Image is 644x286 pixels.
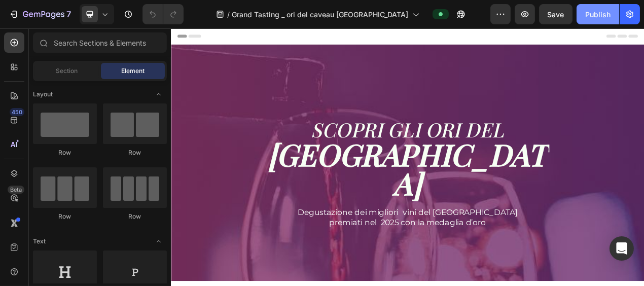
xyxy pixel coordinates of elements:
[33,148,97,157] div: Row
[103,148,167,157] div: Row
[610,236,634,261] div: Open Intercom Messenger
[142,4,184,24] div: Undo/Redo
[181,113,428,147] i: SCOPRI GLI ORI DEL
[125,136,484,224] strong: [GEOGRAPHIC_DATA]
[4,4,76,24] button: 7
[66,8,71,20] p: 7
[151,233,167,249] span: Toggle open
[585,9,611,20] div: Publish
[33,212,97,221] div: Row
[227,9,230,20] span: /
[103,212,167,221] div: Row
[33,32,167,53] input: Search Sections & Elements
[203,243,405,256] span: premiati nel 2025 con la medaglia d’oro
[56,66,78,76] span: Section
[577,4,619,24] button: Publish
[121,66,145,76] span: Element
[232,9,408,20] span: Grand Tasting _ ori del caveau [GEOGRAPHIC_DATA]
[163,230,446,242] span: Degustazione dei migliori vini del [GEOGRAPHIC_DATA]
[33,90,53,99] span: Layout
[548,10,564,19] span: Save
[151,86,167,102] span: Toggle open
[33,237,46,246] span: Text
[539,4,573,24] button: Save
[10,108,24,116] div: 450
[8,186,24,194] div: Beta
